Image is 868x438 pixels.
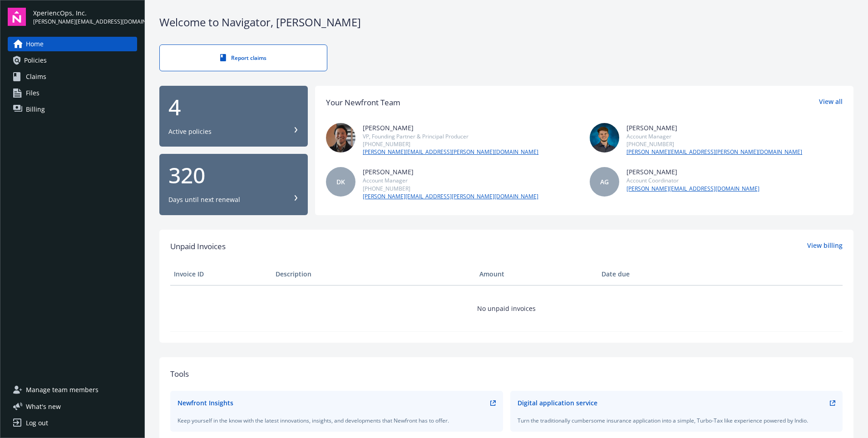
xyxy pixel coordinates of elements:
a: Billing [8,102,137,117]
span: Files [26,86,39,100]
div: Tools [170,368,843,380]
span: What ' s new [26,402,61,411]
td: No unpaid invoices [170,285,843,331]
th: Date due [598,263,700,285]
a: Files [8,86,137,100]
div: [PERSON_NAME] [626,123,802,133]
span: Policies [24,53,47,68]
a: [PERSON_NAME][EMAIL_ADDRESS][PERSON_NAME][DOMAIN_NAME] [626,148,802,156]
a: View billing [807,241,843,252]
a: [PERSON_NAME][EMAIL_ADDRESS][PERSON_NAME][DOMAIN_NAME] [363,192,538,201]
div: 320 [168,164,299,186]
div: Report claims [178,54,309,62]
th: Invoice ID [170,263,272,285]
img: photo [590,123,619,153]
span: AG [600,177,609,187]
div: 4 [168,96,299,118]
span: Claims [26,69,46,84]
div: Days until next renewal [168,195,240,204]
a: Claims [8,69,137,84]
div: [PERSON_NAME] [363,123,538,133]
div: Turn the traditionally cumbersome insurance application into a simple, Turbo-Tax like experience ... [518,417,836,424]
button: What's new [8,402,75,411]
img: navigator-logo.svg [8,8,26,26]
div: Welcome to Navigator , [PERSON_NAME] [159,15,853,30]
span: XperiencOps, Inc. [33,8,137,18]
a: Home [8,37,137,51]
span: Unpaid Invoices [170,241,226,252]
img: photo [326,123,355,153]
div: Account Coordinator [626,177,759,184]
span: DK [336,177,345,187]
div: [PHONE_NUMBER] [626,140,802,148]
div: [PERSON_NAME] [363,167,538,177]
div: Account Manager [363,177,538,184]
span: Manage team members [26,383,99,397]
div: VP, Founding Partner & Principal Producer [363,133,538,140]
a: View all [819,97,843,108]
a: Manage team members [8,383,137,397]
button: XperiencOps, Inc.[PERSON_NAME][EMAIL_ADDRESS][DOMAIN_NAME] [33,8,137,26]
span: [PERSON_NAME][EMAIL_ADDRESS][DOMAIN_NAME] [33,18,137,26]
a: [PERSON_NAME][EMAIL_ADDRESS][DOMAIN_NAME] [626,185,759,193]
div: Account Manager [626,133,802,140]
div: [PHONE_NUMBER] [363,140,538,148]
div: Active policies [168,127,212,136]
a: Report claims [159,44,327,71]
th: Amount [476,263,598,285]
div: Your Newfront Team [326,97,400,108]
div: Newfront Insights [178,398,233,408]
div: Keep yourself in the know with the latest innovations, insights, and developments that Newfront h... [178,417,496,424]
div: [PERSON_NAME] [626,167,759,177]
button: 4Active policies [159,86,308,147]
button: 320Days until next renewal [159,154,308,215]
span: Billing [26,102,45,117]
div: [PHONE_NUMBER] [363,185,538,192]
a: Policies [8,53,137,68]
th: Description [272,263,476,285]
div: Log out [26,416,48,430]
div: Digital application service [518,398,597,408]
a: [PERSON_NAME][EMAIL_ADDRESS][PERSON_NAME][DOMAIN_NAME] [363,148,538,156]
span: Home [26,37,44,51]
